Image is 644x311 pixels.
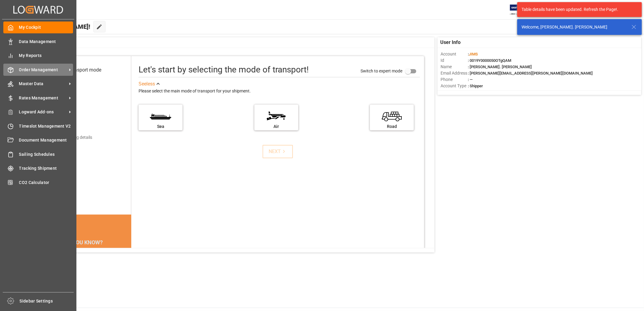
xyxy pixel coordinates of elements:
span: Switch to expert mode [361,69,402,73]
span: : [468,52,478,56]
span: : [PERSON_NAME][EMAIL_ADDRESS][PERSON_NAME][DOMAIN_NAME] [468,71,593,75]
div: DID YOU KNOW? [34,236,132,249]
span: Tracking Shipment [19,165,73,172]
img: Exertis%20JAM%20-%20Email%20Logo.jpg_1722504956.jpg [510,5,531,15]
div: NEXT [269,148,287,155]
span: Email Address [441,70,468,76]
div: Road [373,123,411,130]
span: My Reports [19,52,73,59]
div: See less [139,80,155,88]
span: Account [441,51,468,57]
span: Logward Add-ons [19,109,67,115]
span: Phone [441,76,468,83]
span: Account Type [441,83,468,89]
span: Sidebar Settings [20,298,74,304]
span: Id [441,57,468,64]
a: Data Management [3,35,73,47]
span: Data Management [19,38,73,45]
span: Rates Management [19,95,67,101]
div: Select transport mode [54,66,101,74]
a: Sailing Schedules [3,148,73,160]
a: Document Management [3,134,73,146]
div: Table details have been updated. Refresh the Page!. [522,6,633,13]
span: Sailing Schedules [19,151,73,158]
a: My Cockpit [3,22,73,33]
span: Document Management [19,137,73,143]
div: Please select the main mode of transport for your shipment. [139,88,420,95]
span: Timeslot Management V2 [19,123,73,129]
a: Tracking Shipment [3,162,73,174]
span: User Info [441,39,461,46]
span: Hello [PERSON_NAME]! [25,21,90,32]
span: : [PERSON_NAME]. [PERSON_NAME] [468,65,532,69]
span: : 0019Y0000050OTgQAM [468,58,511,63]
span: CO2 Calculator [19,179,73,186]
button: NEXT [263,145,293,158]
span: JIMS [469,52,478,56]
div: Welcome, [PERSON_NAME]. [PERSON_NAME] [522,24,626,30]
span: Master Data [19,81,67,87]
span: Order Management [19,67,67,73]
a: CO2 Calculator [3,176,73,188]
div: Sea [142,123,179,130]
a: My Reports [3,50,73,62]
a: Timeslot Management V2 [3,120,73,132]
span: : Shipper [468,84,483,88]
span: My Cockpit [19,24,73,31]
div: Add shipping details [54,134,92,141]
span: Name [441,64,468,70]
div: Air [257,123,295,130]
span: : — [468,77,473,82]
div: Let's start by selecting the mode of transport! [139,63,309,76]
